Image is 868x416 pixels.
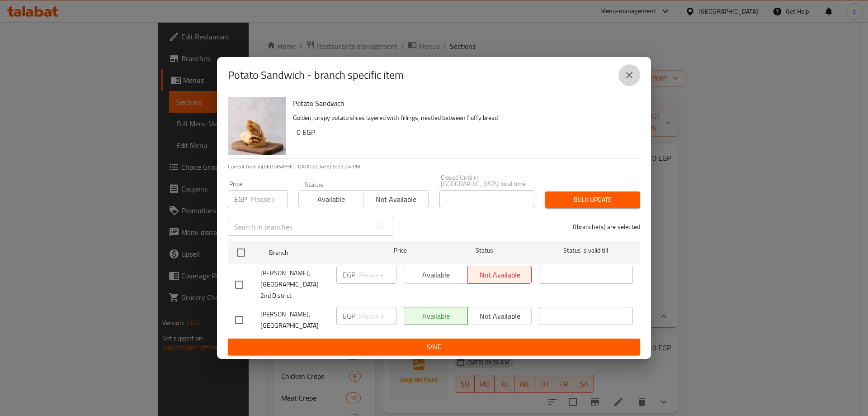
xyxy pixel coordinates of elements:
p: EGP [234,194,247,205]
input: Please enter price [250,190,288,208]
button: Save [228,339,640,355]
span: Not available [367,193,425,206]
input: Please enter price [359,307,396,325]
img: Potato Sandwich [228,97,286,155]
input: Search in branches [228,218,373,236]
h2: Potato Sandwich - branch specific item [228,68,404,82]
h6: 0 EGP [297,126,633,139]
button: Bulk update [545,191,640,208]
span: Branch [269,247,363,258]
h6: Potato Sandwich [293,97,633,110]
button: Not available [363,190,428,208]
span: [PERSON_NAME], [GEOGRAPHIC_DATA] - 2nd District [260,268,329,301]
button: Available [298,190,363,208]
p: Golden, crispy potato slices layered with fillings, nestled between fluffy bread [293,112,633,124]
span: Price [370,245,430,256]
p: EGP [343,269,355,280]
span: Status [438,245,532,256]
span: Available [302,193,360,206]
p: EGP [343,311,355,321]
span: Bulk update [552,194,633,206]
span: [PERSON_NAME], [GEOGRAPHIC_DATA] [260,309,329,331]
p: Current time in [GEOGRAPHIC_DATA] is [DATE] 5:22:24 PM [228,163,640,171]
p: 0 branche(s) are selected [573,222,640,231]
input: Please enter price [359,266,396,284]
span: Status is valid till [539,245,633,256]
span: Save [235,341,633,353]
button: close [618,64,640,86]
